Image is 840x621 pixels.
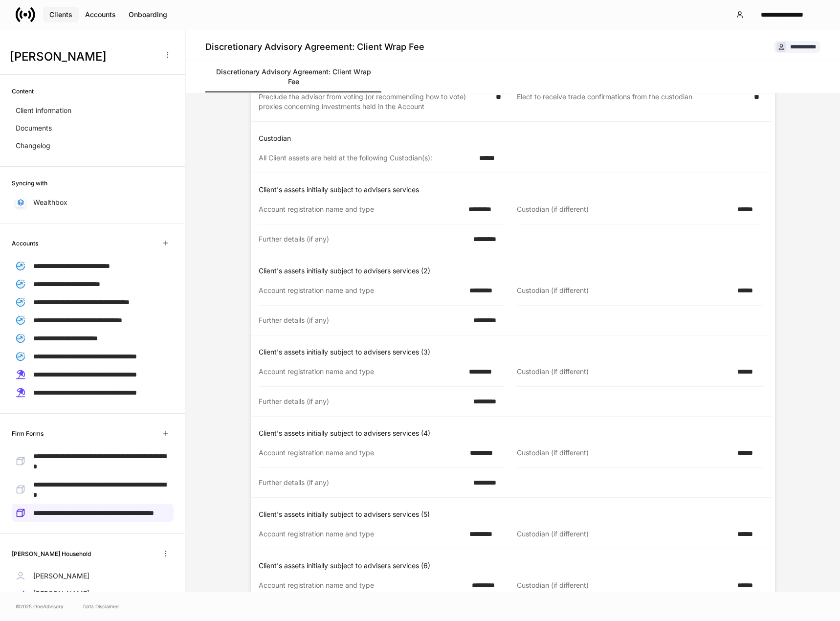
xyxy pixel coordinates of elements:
a: Wealthbox [12,194,174,211]
div: Accounts [85,10,116,20]
div: All Client assets are held at the following Custodian(s): [259,153,473,163]
p: Client's assets initially subject to advisers services [259,185,771,195]
h4: Discretionary Advisory Agreement: Client Wrap Fee [205,41,424,53]
button: Accounts [79,7,122,22]
a: Documents [12,119,174,137]
p: Client's assets initially subject to advisers services (6) [259,561,771,571]
div: Account registration name and type [259,529,464,539]
div: Custodian (if different) [517,286,731,295]
p: Custodian [259,133,771,143]
div: Account registration name and type [259,367,463,377]
div: Custodian (if different) [517,448,731,458]
a: Data Disclaimer [83,602,119,610]
p: Client's assets initially subject to advisers services (5) [259,510,771,519]
div: Custodian (if different) [517,580,731,590]
p: Client's assets initially subject to advisers services (3) [259,347,771,357]
h6: Syncing with [12,178,47,188]
p: [PERSON_NAME] [33,571,89,581]
h3: [PERSON_NAME] [10,49,156,65]
a: [PERSON_NAME] [12,567,174,585]
button: Clients [43,7,79,22]
div: Clients [49,10,72,20]
p: Client information [16,106,71,115]
div: Onboarding [129,10,167,20]
a: Changelog [12,137,174,155]
p: Documents [16,123,52,133]
h6: [PERSON_NAME] Household [12,549,91,558]
h6: Firm Forms [12,429,44,438]
a: [PERSON_NAME] [12,585,174,602]
div: Custodian (if different) [517,367,731,377]
p: Client's assets initially subject to advisers services (2) [259,266,771,276]
div: Further details (if any) [259,397,467,406]
span: © 2025 OneAdvisory [16,602,64,610]
div: Account registration name and type [259,448,464,458]
div: Further details (if any) [259,478,467,488]
div: Account registration name and type [259,580,466,590]
h6: Accounts [12,239,38,248]
a: Client information [12,102,174,119]
div: Custodian (if different) [517,529,731,539]
p: Changelog [16,141,50,151]
p: Client's assets initially subject to advisers services (4) [259,428,771,438]
button: Onboarding [122,7,174,22]
p: Wealthbox [33,198,67,207]
div: Preclude the advisor from voting (or recommending how to vote) proxies concerning investments hel... [259,92,490,111]
div: Custodian (if different) [517,204,731,214]
div: Further details (if any) [259,315,467,325]
div: Further details (if any) [259,234,467,244]
div: Elect to receive trade confirmations from the custodian [517,92,748,111]
div: Account registration name and type [259,286,464,295]
p: [PERSON_NAME] [33,589,89,599]
div: Account registration name and type [259,204,463,214]
h6: Content [12,87,34,96]
a: Discretionary Advisory Agreement: Client Wrap Fee [205,61,381,92]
